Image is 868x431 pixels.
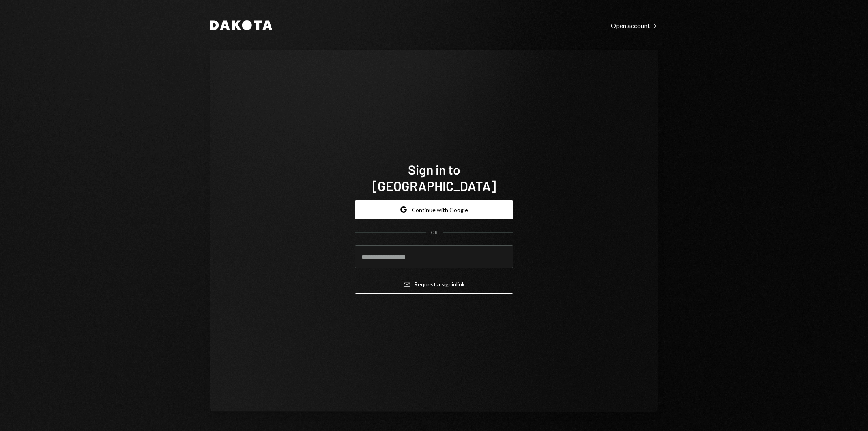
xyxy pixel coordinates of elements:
a: Open account [611,21,658,30]
div: Open account [611,22,658,30]
button: Continue with Google [355,200,513,219]
h1: Sign in to [GEOGRAPHIC_DATA] [355,161,513,194]
div: OR [431,229,438,236]
button: Request a signinlink [355,275,513,294]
